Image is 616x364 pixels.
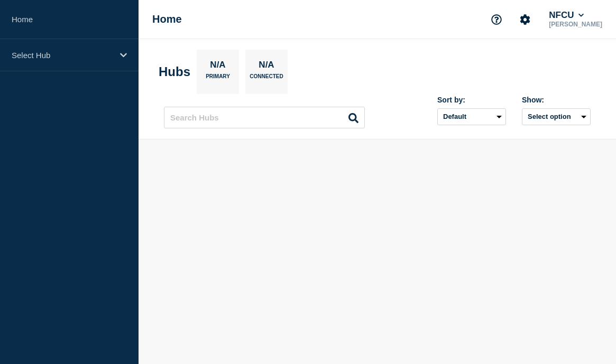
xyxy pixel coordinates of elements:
p: Primary [206,73,230,85]
select: Sort by [437,108,506,125]
h1: Home [152,13,182,25]
input: Search Hubs [164,107,365,128]
div: Show: [522,96,591,104]
p: [PERSON_NAME] [547,21,604,28]
p: N/A [206,60,229,73]
button: Select option [522,108,591,125]
button: NFCU [547,10,586,21]
p: Connected [250,73,283,85]
button: Account settings [514,8,536,31]
button: Support [485,8,508,31]
p: Select Hub [12,51,113,60]
h2: Hubs [159,64,190,79]
p: N/A [255,60,278,73]
div: Sort by: [437,96,506,104]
